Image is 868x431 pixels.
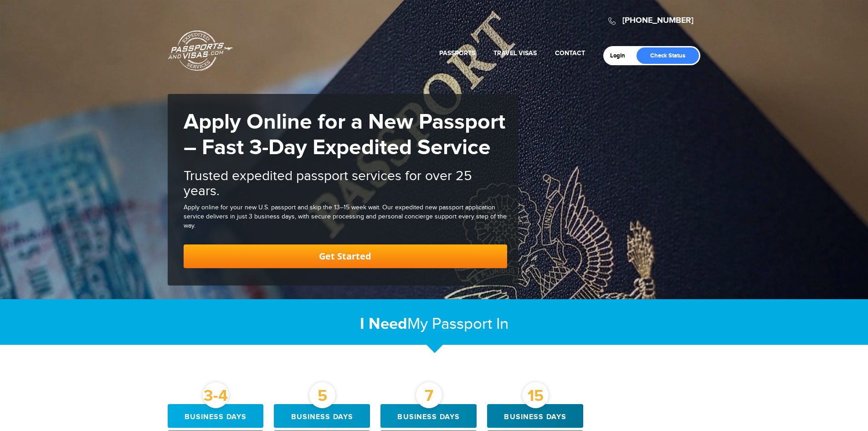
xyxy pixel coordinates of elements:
[309,382,335,408] div: 5
[523,382,549,408] div: 15
[622,16,693,26] a: [PHONE_NUMBER]
[168,30,233,71] a: Passports & [DOMAIN_NAME]
[168,314,701,334] h2: My
[360,314,407,334] strong: I Need
[432,315,508,333] span: Passport In
[274,404,370,428] div: Business days
[416,382,442,408] div: 7
[203,382,229,408] div: 3-4
[493,49,537,57] a: Travel Visas
[380,404,477,428] div: Business days
[487,404,583,428] div: Business days
[184,244,507,268] a: Get Started
[637,47,699,64] a: Check Status
[184,109,505,161] strong: Apply Online for a New Passport – Fast 3-Day Expedited Service
[168,404,264,428] div: Business days
[184,203,507,231] div: Apply online for your new U.S. passport and skip the 13–15 week wait. Our expedited new passport ...
[439,49,475,57] a: Passports
[610,52,632,59] a: Login
[184,169,507,199] h2: Trusted expedited passport services for over 25 years.
[555,49,585,57] a: Contact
